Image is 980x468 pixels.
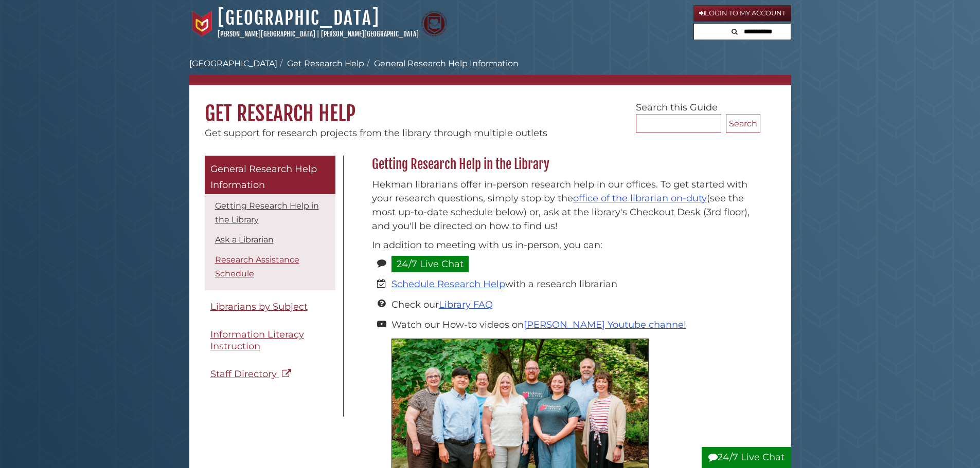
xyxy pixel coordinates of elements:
[210,368,277,380] span: Staff Directory
[218,7,380,29] a: [GEOGRAPHIC_DATA]
[573,193,707,204] a: office of the librarian on-duty
[210,301,308,312] span: Librarians by Subject
[205,363,335,386] a: Staff Directory
[702,447,791,468] button: 24/7 Live Chat
[372,178,755,233] p: Hekman librarians offer in-person research help in our offices. To get started with your research...
[287,59,364,68] a: Get Research Help
[210,329,304,352] span: Information Literacy Instruction
[364,58,519,70] li: General Research Help Information
[391,277,755,291] li: with a research librarian
[372,238,755,252] p: In addition to meeting with us in-person, you can:
[524,319,686,330] a: [PERSON_NAME] Youtube channel
[728,24,741,38] button: Search
[205,323,335,358] a: Information Literacy Instruction
[726,115,760,133] button: Search
[732,28,738,35] i: Search
[215,201,319,224] a: Getting Research Help in the Library
[693,5,791,22] a: Login to My Account
[317,30,319,38] span: |
[391,298,755,312] li: Check our
[215,235,274,245] a: Ask a Librarian
[205,156,335,391] div: Guide Pages
[367,156,760,173] h2: Getting Research Help in the Library
[321,30,419,38] a: [PERSON_NAME][GEOGRAPHIC_DATA]
[189,58,791,85] nav: breadcrumb
[215,255,299,278] a: Research Assistance Schedule
[205,295,335,319] a: Librarians by Subject
[391,278,505,290] a: Schedule Research Help
[421,11,447,36] img: Calvin Theological Seminary
[205,127,547,139] span: Get support for research projects from the library through multiple outlets
[391,256,469,272] a: 24/7 Live Chat
[439,299,493,310] a: Library FAQ
[189,85,791,126] h1: Get Research Help
[205,156,335,194] a: General Research Help Information
[391,318,755,332] li: Watch our How-to videos on
[189,11,215,36] img: Calvin University
[210,163,317,191] span: General Research Help Information
[218,30,315,38] a: [PERSON_NAME][GEOGRAPHIC_DATA]
[189,59,277,68] a: [GEOGRAPHIC_DATA]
